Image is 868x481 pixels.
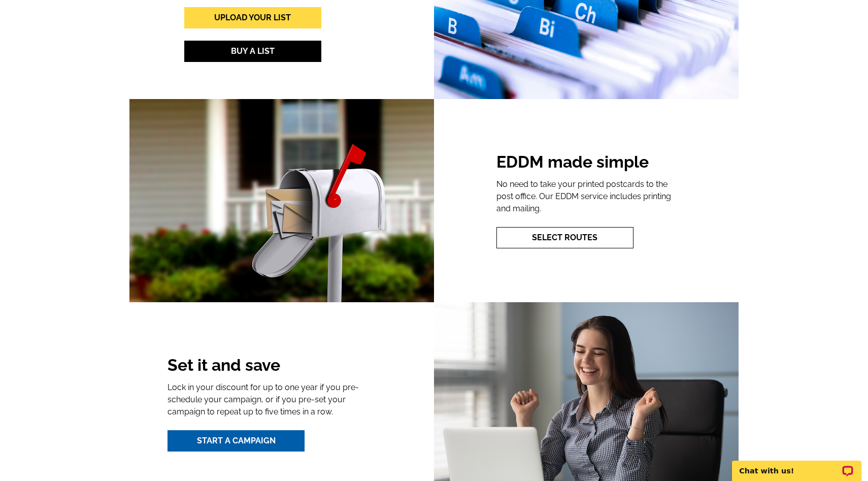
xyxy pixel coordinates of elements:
[184,41,321,62] a: Buy A List
[496,227,633,248] a: Select Routes
[129,99,434,302] img: Mask-Group-30.png
[168,381,381,418] p: Lock in your discount for up to one year if you pre-schedule your campaign, or if you pre-set you...
[184,7,321,28] a: Upload Your List
[496,178,677,215] p: No need to take your printed postcards to the post office. Our EDDM service includes printing and...
[725,449,868,481] iframe: LiveChat chat widget
[168,430,305,452] a: Start a Campaign
[168,356,381,377] h2: Set it and save
[496,152,677,174] h2: EDDM made simple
